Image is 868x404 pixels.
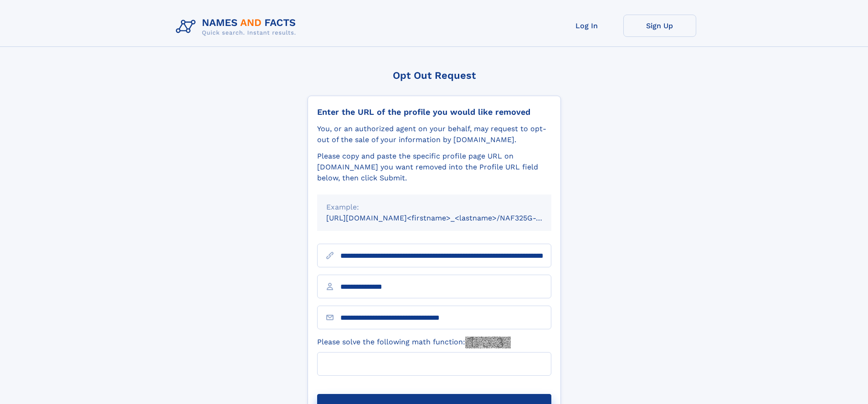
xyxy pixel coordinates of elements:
[317,151,551,184] div: Please copy and paste the specific profile page URL on [DOMAIN_NAME] you want removed into the Pr...
[317,123,551,145] div: You, or an authorized agent on your behalf, may request to opt-out of the sale of your informatio...
[172,15,303,39] img: Logo Names and Facts
[317,107,551,117] div: Enter the URL of the profile you would like removed
[326,202,542,213] div: Example:
[308,70,561,81] div: Opt Out Request
[623,15,696,37] a: Sign Up
[550,15,623,37] a: Log In
[326,214,569,222] small: [URL][DOMAIN_NAME]<firstname>_<lastname>/NAF325G-xxxxxxxx
[317,337,511,348] label: Please solve the following math function:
